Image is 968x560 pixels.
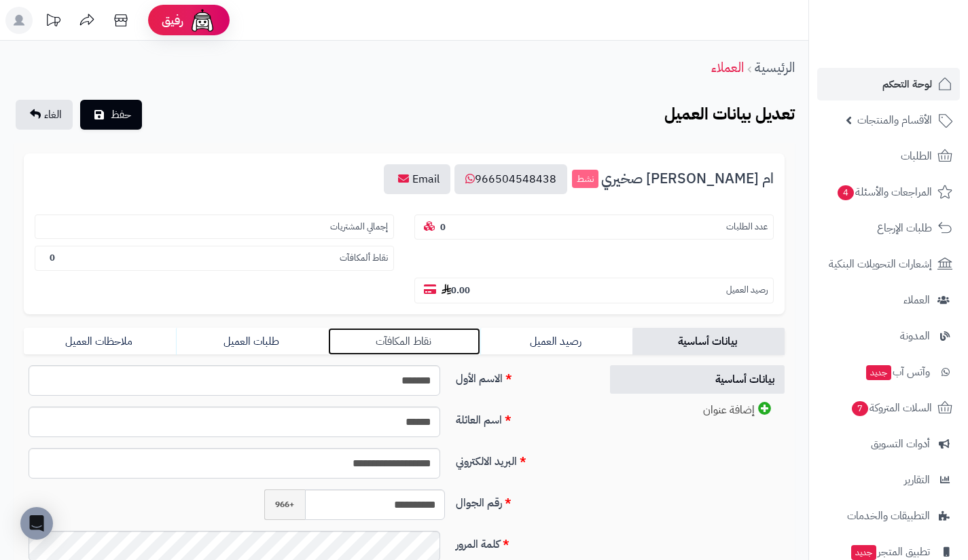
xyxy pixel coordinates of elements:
[610,395,785,425] a: إضافة عنوان
[817,392,960,424] a: السلات المتروكة7
[24,328,176,355] a: ملاحظات العميل
[817,356,960,388] a: وآتس آبجديد
[829,255,932,274] span: إشعارات التحويلات البنكية
[817,248,960,280] a: إشعارات التحويلات البنكية
[80,100,142,130] button: حفظ
[755,57,795,77] a: الرئيسية
[50,251,55,264] b: 0
[726,221,768,234] small: عدد الطلبات
[711,57,744,77] a: العملاء
[44,107,62,123] span: الغاء
[900,326,930,346] span: المدونة
[450,407,594,428] label: اسم العائلة
[189,7,216,34] img: ai-face.png
[865,362,930,381] span: وآتس آب
[328,328,480,355] a: نقاط المكافآت
[851,545,876,560] span: جديد
[20,507,53,540] div: Open Intercom Messenger
[632,328,785,355] a: بيانات أساسية
[111,107,131,123] span: حفظ
[610,365,785,394] a: بيانات أساسية
[852,401,868,416] span: 7
[838,185,854,200] span: 4
[726,284,768,297] small: رصيد العميل
[866,365,891,380] span: جديد
[454,164,567,194] a: 966504548438
[440,221,446,234] b: 0
[836,183,932,202] span: المراجعات والأسئلة
[850,398,932,417] span: السلات المتروكة
[36,7,70,37] a: تحديثات المنصة
[817,212,960,244] a: طلبات الإرجاع
[817,284,960,316] a: العملاء
[450,531,594,553] label: كلمة المرور
[817,320,960,352] a: المدونة
[817,428,960,460] a: أدوات التسويق
[847,506,930,525] span: التطبيقات والخدمات
[857,111,932,130] span: الأقسام والمنتجات
[450,489,594,511] label: رقم الجوال
[877,219,932,238] span: طلبات الإرجاع
[162,12,183,29] span: رفيق
[901,147,932,166] span: الطلبات
[450,365,594,387] label: الاسم الأول
[16,100,73,130] a: الغاء
[601,171,774,187] span: ام [PERSON_NAME] صخيري
[384,164,450,194] a: Email
[480,328,632,355] a: رصيد العميل
[817,464,960,496] a: التقارير
[903,291,930,310] span: العملاء
[817,500,960,532] a: التطبيقات والخدمات
[904,470,930,489] span: التقارير
[664,102,795,126] b: تعديل بيانات العميل
[264,489,305,520] span: +966
[442,284,470,297] b: 0.00
[330,221,388,234] small: إجمالي المشتريات
[817,68,960,100] a: لوحة التحكم
[450,448,594,470] label: البريد الالكتروني
[176,328,328,355] a: طلبات العميل
[340,252,388,265] small: نقاط ألمكافآت
[882,75,932,94] span: لوحة التحكم
[572,170,598,189] small: نشط
[871,434,930,453] span: أدوات التسويق
[817,140,960,172] a: الطلبات
[817,176,960,208] a: المراجعات والأسئلة4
